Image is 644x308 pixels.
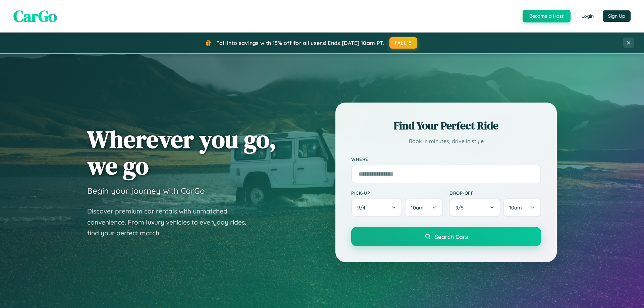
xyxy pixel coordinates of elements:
[87,206,255,239] p: Discover premium car rentals with unmatched convenience. From luxury vehicles to everyday rides, ...
[509,204,522,211] span: 10am
[351,227,541,246] button: Search Cars
[351,198,402,217] button: 9/4
[449,198,500,217] button: 9/5
[351,136,541,146] p: Book in minutes, drive in style
[411,204,424,211] span: 10am
[87,126,276,179] h1: Wherever you go, we go
[405,198,443,217] button: 10am
[435,233,468,240] span: Search Cars
[523,10,571,22] button: Become a Host
[351,118,541,133] h2: Find Your Perfect Ride
[389,37,418,49] button: FALL15
[351,156,541,162] label: Where
[603,10,631,22] button: Sign Up
[216,40,384,46] span: Fall into savings with 15% off for all users! Ends [DATE] 10am PT.
[576,10,599,22] button: Login
[455,204,467,211] span: 9 / 5
[357,204,369,211] span: 9 / 4
[503,198,541,217] button: 10am
[351,190,443,196] label: Pick-up
[449,190,541,196] label: Drop-off
[87,186,205,196] h3: Begin your journey with CarGo
[13,5,57,27] span: CarGo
